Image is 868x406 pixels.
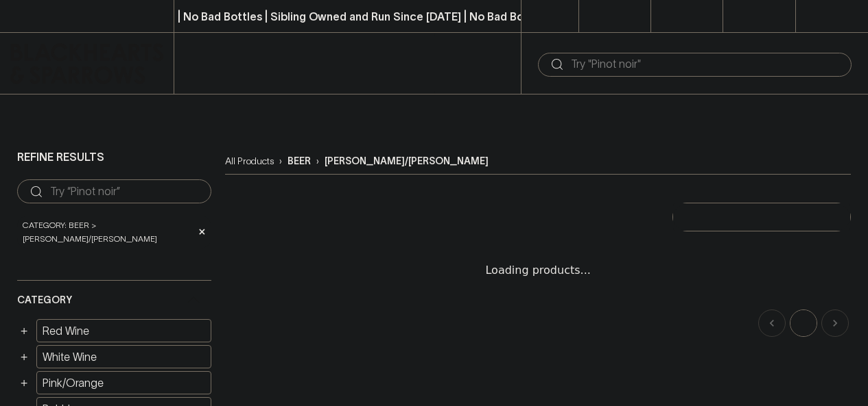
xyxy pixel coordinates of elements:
p: FIND US [66,8,108,25]
p: Login [681,8,715,25]
a: Red Wine [36,319,211,342]
button: + [17,350,31,364]
a: White Wine [36,345,211,368]
span: Category: beer > [PERSON_NAME]/[PERSON_NAME] [23,218,194,246]
button: page 1 [790,309,817,337]
p: $0.00 [727,8,760,25]
p: Refine Results [17,149,104,165]
button: + [17,376,31,390]
a: Pink/Orange [36,371,211,394]
span: Category [17,292,72,309]
p: Sort by Relevance [685,209,782,225]
div: Loading products... [225,249,851,292]
div: Category [17,281,211,320]
nav: pagination navigation [225,309,851,337]
p: Checkout [801,8,863,25]
input: Try "Pinot noir" [571,53,841,75]
a: All Products [225,154,274,168]
button: + [17,324,31,338]
p: › [279,154,282,168]
p: Shop [193,55,221,72]
p: › [316,154,319,168]
p: [PERSON_NAME]/[PERSON_NAME] [325,154,489,168]
p: Tastings [282,55,326,72]
input: Try “Pinot noir” [50,181,200,203]
div: Sort by Relevance [673,203,850,231]
p: Wishlist [598,8,650,25]
span: × [198,225,207,239]
button: Shop [174,33,261,94]
p: 0 [782,12,788,20]
p: Stores [373,55,409,72]
p: beer [288,154,311,168]
a: Tastings [261,33,347,94]
a: Stores [348,33,434,94]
